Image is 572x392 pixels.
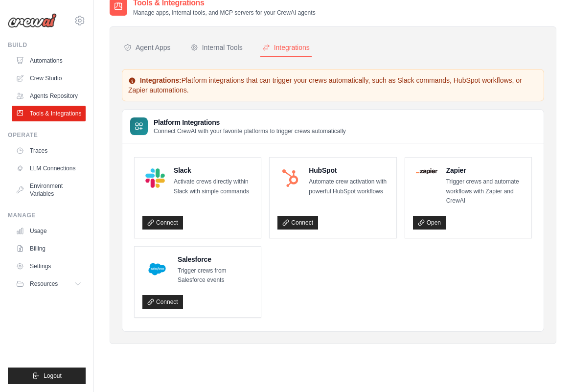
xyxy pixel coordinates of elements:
div: Internal Tools [190,43,243,52]
a: Connect [142,295,183,309]
button: Integrations [260,39,312,57]
p: Automate crew activation with powerful HubSpot workflows [309,177,388,196]
p: Manage apps, internal tools, and MCP servers for your CrewAI agents [133,9,316,17]
span: Logout [44,372,62,380]
a: Environment Variables [12,178,86,202]
a: Settings [12,258,86,274]
img: Salesforce Logo [145,257,169,281]
button: Internal Tools [188,39,245,57]
strong: Integrations: [140,76,182,84]
h4: Salesforce [178,254,253,264]
a: LLM Connections [12,161,86,176]
p: Connect CrewAI with your favorite platforms to trigger crews automatically [154,127,346,135]
h4: Slack [174,165,253,175]
div: Manage [8,211,86,219]
img: HubSpot Logo [280,168,300,188]
a: Billing [12,241,86,256]
a: Connect [142,216,183,230]
div: Agent Apps [124,43,171,52]
div: Build [8,41,86,49]
a: Agents Repository [12,88,86,104]
button: Logout [8,368,86,384]
a: Usage [12,223,86,239]
a: Open [413,216,446,230]
p: Trigger crews and automate workflows with Zapier and CrewAI [446,177,524,206]
div: Integrations [262,43,310,52]
p: Platform integrations that can trigger your crews automatically, such as Slack commands, HubSpot ... [128,75,538,95]
img: Zapier Logo [416,168,437,174]
h3: Platform Integrations [154,117,346,127]
div: Operate [8,131,86,139]
a: Traces [12,143,86,159]
img: Slack Logo [145,168,165,188]
button: Agent Apps [122,39,173,57]
h4: HubSpot [309,165,388,175]
a: Connect [277,216,318,230]
h4: Zapier [446,165,524,175]
p: Trigger crews from Salesforce events [178,266,253,285]
a: Automations [12,53,86,69]
a: Crew Studio [12,70,86,86]
img: Logo [8,13,57,28]
button: Resources [12,276,86,292]
span: Resources [30,280,58,288]
a: Tools & Integrations [12,106,86,121]
p: Activate crews directly within Slack with simple commands [174,177,253,196]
